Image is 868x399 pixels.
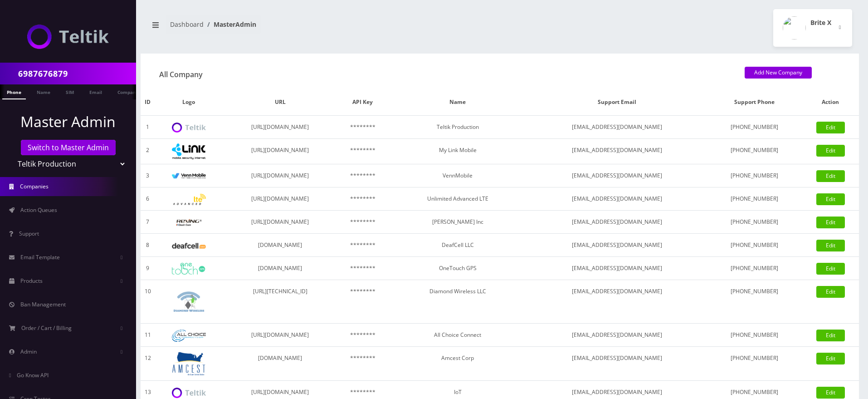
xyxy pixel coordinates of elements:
td: [EMAIL_ADDRESS][DOMAIN_NAME] [527,234,707,257]
td: [URL][TECHNICAL_ID] [223,280,337,324]
td: [PHONE_NUMBER] [707,234,802,257]
button: Brite X [773,9,852,47]
img: 808474562.png [172,388,206,398]
td: [PHONE_NUMBER] [707,347,802,381]
a: Company [113,84,143,99]
td: [PHONE_NUMBER] [707,139,802,164]
td: 10 [141,280,155,324]
a: Edit [816,286,845,298]
a: Edit [816,353,845,365]
span: Products [20,277,43,285]
td: 1 [141,116,155,139]
img: logo.png [172,123,206,133]
th: Support Phone [707,89,802,116]
a: Edit [816,145,845,157]
img: 31546553.png [172,243,206,249]
td: [PHONE_NUMBER] [707,324,802,347]
span: Admin [20,348,37,355]
td: [PERSON_NAME] Inc [388,211,527,234]
td: 9 [141,257,155,280]
li: MasterAdmin [204,20,256,29]
td: [URL][DOMAIN_NAME] [223,116,337,139]
th: Logo [155,89,223,116]
td: [DOMAIN_NAME] [223,347,337,381]
td: OneTouch GPS [388,257,527,280]
img: 505796137.jpg [172,173,206,179]
td: Teltik Production [388,116,527,139]
a: Edit [816,263,845,275]
span: Go Know API [17,371,49,379]
a: Edit [816,387,845,399]
img: 886012784.png [172,351,206,376]
img: Teltik Production [27,25,109,49]
a: Add New Company [745,67,812,79]
td: [PHONE_NUMBER] [707,280,802,324]
a: Edit [816,170,845,182]
th: Support Email [527,89,707,116]
td: [EMAIL_ADDRESS][DOMAIN_NAME] [527,211,707,234]
td: My Link Mobile [388,139,527,164]
td: 3 [141,164,155,187]
th: Action [802,89,859,116]
span: Ban Management [20,300,66,308]
img: 1055156124.png [172,285,206,319]
img: link-logo.png [172,143,206,159]
span: Support [19,230,39,237]
td: Unlimited Advanced LTE [388,187,527,211]
td: [EMAIL_ADDRESS][DOMAIN_NAME] [527,324,707,347]
td: VennMobile [388,164,527,187]
td: Diamond Wireless LLC [388,280,527,324]
td: [URL][DOMAIN_NAME] [223,211,337,234]
td: [PHONE_NUMBER] [707,257,802,280]
img: 994820347.png [172,194,206,205]
td: [EMAIL_ADDRESS][DOMAIN_NAME] [527,116,707,139]
img: 2135027252.png [172,263,206,275]
td: [EMAIL_ADDRESS][DOMAIN_NAME] [527,280,707,324]
td: All Choice Connect [388,324,527,347]
span: Action Queues [20,206,57,214]
td: [URL][DOMAIN_NAME] [223,139,337,164]
td: 12 [141,347,155,381]
span: Order / Cart / Billing [21,324,72,332]
td: 11 [141,324,155,347]
td: 8 [141,234,155,257]
img: 1087464215.png [172,330,206,342]
td: [PHONE_NUMBER] [707,116,802,139]
td: [EMAIL_ADDRESS][DOMAIN_NAME] [527,164,707,187]
td: [PHONE_NUMBER] [707,211,802,234]
td: [EMAIL_ADDRESS][DOMAIN_NAME] [527,347,707,381]
a: Edit [816,122,845,133]
span: Companies [20,182,49,190]
td: DeafCell LLC [388,234,527,257]
h1: All Company [150,70,731,79]
a: Name [32,84,55,99]
h2: Brite X [810,19,831,27]
td: [URL][DOMAIN_NAME] [223,164,337,187]
td: [URL][DOMAIN_NAME] [223,187,337,211]
a: Edit [816,193,845,205]
td: [URL][DOMAIN_NAME] [223,324,337,347]
a: Dashboard [170,20,204,29]
a: Switch to Master Admin [21,140,116,155]
input: Search [18,65,134,82]
a: Email [85,84,107,99]
td: 2 [141,139,155,164]
td: 6 [141,187,155,211]
a: Phone [2,84,26,99]
td: [PHONE_NUMBER] [707,187,802,211]
nav: breadcrumb [147,15,493,41]
td: 7 [141,211,155,234]
th: ID [141,89,155,116]
a: Edit [816,330,845,341]
th: Name [388,89,527,116]
td: [PHONE_NUMBER] [707,164,802,187]
a: Edit [816,240,845,251]
span: Email Template [20,253,60,261]
a: SIM [61,84,78,99]
td: [EMAIL_ADDRESS][DOMAIN_NAME] [527,257,707,280]
th: API Key [337,89,388,116]
td: [EMAIL_ADDRESS][DOMAIN_NAME] [527,139,707,164]
img: 776045659.png [172,218,206,227]
td: [DOMAIN_NAME] [223,257,337,280]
